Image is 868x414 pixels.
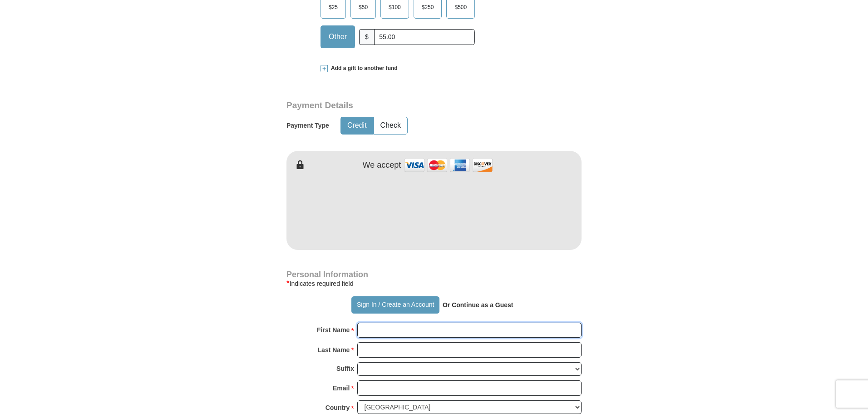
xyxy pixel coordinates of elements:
span: Other [324,30,351,44]
img: credit cards accepted [403,155,494,175]
h4: Personal Information [286,271,582,278]
h3: Payment Details [286,100,518,111]
button: Sign In / Create an Account [351,296,439,314]
strong: Last Name [318,344,350,356]
strong: Or Continue as a Guest [443,301,513,309]
span: $50 [354,0,372,14]
span: $ [359,29,375,45]
span: Add a gift to another fund [328,65,398,72]
strong: Suffix [336,362,354,375]
span: $250 [417,0,439,14]
span: $100 [384,0,405,14]
strong: First Name [317,324,350,336]
span: $25 [324,0,342,14]
div: Indicates required field [286,278,582,289]
button: Credit [341,117,373,134]
strong: Email [333,382,350,394]
span: $500 [450,0,471,14]
strong: Country [325,401,350,414]
button: Check [374,117,407,134]
input: Other Amount [374,29,475,45]
h4: We accept [363,160,401,170]
h5: Payment Type [286,122,329,130]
